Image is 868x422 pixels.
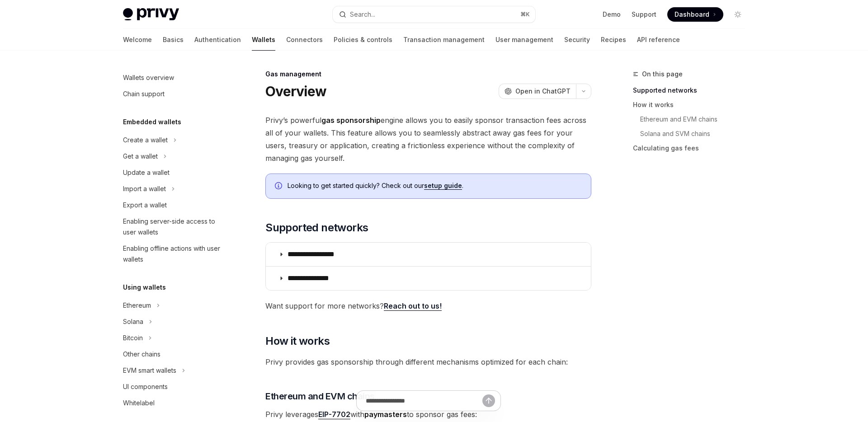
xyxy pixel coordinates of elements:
[288,181,582,190] span: Looking to get started quickly? Check out our .
[116,330,231,346] button: Bitcoin
[123,365,176,376] div: EVM smart wallets
[123,333,143,343] div: Bitcoin
[123,8,179,21] img: light logo
[265,114,591,164] span: Privy’s powerful engine allows you to easily sponsor transaction fees across all of your wallets....
[116,362,231,379] button: EVM smart wallets
[633,83,752,98] a: Supported networks
[116,148,231,164] button: Get a wallet
[603,10,621,19] a: Demo
[286,29,323,51] a: Connectors
[633,127,752,141] a: Solana and SVM chains
[350,9,375,20] div: Search...
[116,297,231,314] button: Ethereum
[642,69,683,80] span: On this page
[520,11,530,18] span: ⌘ K
[123,216,226,238] div: Enabling server-side access to user wallets
[116,314,231,330] button: Solana
[482,394,495,407] button: Send message
[667,7,723,22] a: Dashboard
[123,29,152,51] a: Welcome
[637,29,680,51] a: API reference
[633,141,752,155] a: Calculating gas fees
[116,213,231,240] a: Enabling server-side access to user wallets
[265,356,591,368] span: Privy provides gas sponsorship through different mechanisms optimized for each chain:
[265,70,591,79] div: Gas management
[564,29,590,51] a: Security
[116,346,231,362] a: Other chains
[495,29,553,51] a: User management
[265,334,330,348] span: How it works
[194,29,241,51] a: Authentication
[123,300,151,311] div: Ethereum
[265,83,326,99] h1: Overview
[265,300,591,312] span: Want support for more networks?
[116,70,231,86] a: Wallets overview
[123,89,165,99] div: Chain support
[163,29,184,51] a: Basics
[123,151,158,162] div: Get a wallet
[515,87,571,96] span: Open in ChatGPT
[116,395,231,411] a: Whitelabel
[403,29,485,51] a: Transaction management
[424,182,462,190] a: setup guide
[123,398,155,408] div: Whitelabel
[123,117,181,127] h5: Embedded wallets
[123,135,168,145] div: Create a wallet
[601,29,626,51] a: Recipes
[123,72,174,83] div: Wallets overview
[499,84,576,99] button: Open in ChatGPT
[675,10,709,19] span: Dashboard
[116,240,231,267] a: Enabling offline actions with user wallets
[265,220,368,235] span: Supported networks
[633,112,752,127] a: Ethereum and EVM chains
[116,181,231,197] button: Import a wallet
[366,391,482,411] input: Ask a question...
[123,381,168,392] div: UI components
[333,6,535,23] button: Search...⌘K
[123,349,160,360] div: Other chains
[116,132,231,148] button: Create a wallet
[116,164,231,181] a: Update a wallet
[731,7,745,22] button: Toggle dark mode
[123,316,143,327] div: Solana
[116,379,231,395] a: UI components
[275,182,284,191] svg: Info
[123,167,170,178] div: Update a wallet
[123,183,166,194] div: Import a wallet
[252,29,275,51] a: Wallets
[633,98,752,112] a: How it works
[334,29,392,51] a: Policies & controls
[123,243,226,265] div: Enabling offline actions with user wallets
[116,86,231,102] a: Chain support
[116,197,231,213] a: Export a wallet
[632,10,656,19] a: Support
[123,282,166,293] h5: Using wallets
[384,301,442,311] a: Reach out to us!
[123,200,167,211] div: Export a wallet
[321,116,381,125] strong: gas sponsorship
